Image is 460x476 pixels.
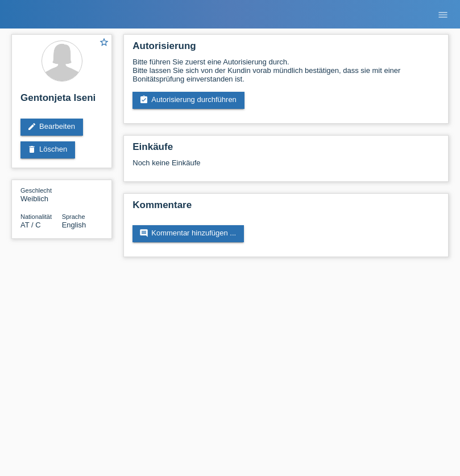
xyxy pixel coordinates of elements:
[99,37,109,49] a: star_border
[20,141,75,158] a: deleteLöschen
[132,200,440,217] h2: Kommentare
[62,213,85,220] span: Sprache
[132,40,440,58] h2: Autorisierung
[132,92,244,109] a: assignment_turned_inAutorisierung durchführen
[20,221,41,229] span: Österreich / C / 03.09.2021
[27,145,36,154] i: delete
[20,213,52,220] span: Nationalität
[139,229,148,238] i: comment
[437,9,449,21] i: menu
[20,119,83,136] a: editBearbeiten
[132,58,440,83] div: Bitte führen Sie zuerst eine Autorisierung durch. Bitte lassen Sie sich von der Kundin vorab münd...
[99,37,109,47] i: star_border
[139,95,148,104] i: assignment_turned_in
[132,158,440,176] div: Noch keine Einkäufe
[432,11,454,18] a: menu
[20,187,52,194] span: Geschlecht
[27,122,36,131] i: edit
[20,92,103,109] h2: Gentonjeta Iseni
[62,221,86,229] span: English
[132,225,244,242] a: commentKommentar hinzufügen ...
[132,141,440,158] h2: Einkäufe
[20,186,62,203] div: Weiblich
